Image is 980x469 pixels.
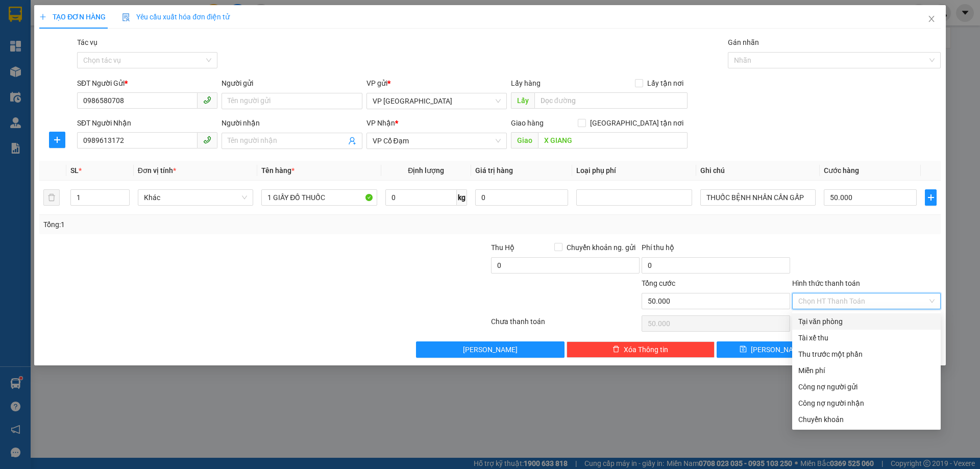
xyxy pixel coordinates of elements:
span: Tên hàng [261,166,295,175]
div: VP gửi [366,78,507,89]
label: Gán nhãn [728,38,759,46]
span: plus [39,13,46,20]
img: icon [122,13,130,21]
button: Close [917,5,946,34]
span: Tổng cước [642,279,675,287]
th: Loại phụ phí [572,161,696,181]
div: Phí thu hộ [642,242,790,257]
div: Người gửi [222,78,362,89]
button: [PERSON_NAME] [416,341,565,358]
span: user-add [348,137,356,145]
span: Cước hàng [824,166,859,175]
div: Chưa thanh toán [490,316,641,334]
button: plus [49,132,65,148]
span: VP Mỹ Đình [373,93,501,109]
span: close [927,15,936,23]
span: TẠO ĐƠN HÀNG [39,13,106,21]
span: Giá trị hàng [475,166,513,175]
input: Dọc đường [534,92,688,109]
button: plus [925,189,936,206]
span: plus [50,136,65,144]
label: Tác vụ [77,38,97,46]
span: VP Nhận [366,119,395,127]
span: Đơn vị tính [138,166,176,175]
div: Người nhận [222,117,362,129]
span: SL [70,166,79,175]
label: Hình thức thanh toán [792,279,860,287]
div: Miễn phí [798,365,935,376]
span: delete [612,345,620,354]
div: Cước gửi hàng sẽ được ghi vào công nợ của người gửi [792,379,941,395]
span: Thu Hộ [491,243,514,252]
div: SĐT Người Nhận [77,117,217,129]
span: [PERSON_NAME] [751,344,805,355]
div: Chuyển khoản [798,414,935,425]
div: Thu trước một phần [798,349,935,360]
span: Lấy [511,92,534,109]
input: VD: Bàn, Ghế [261,189,377,206]
div: Tài xế thu [798,332,935,343]
span: Giao [511,132,538,149]
div: Tổng: 1 [43,219,378,230]
input: 0 [475,189,568,206]
button: deleteXóa Thông tin [567,341,715,358]
span: VP Cổ Đạm [373,133,501,149]
span: Giao hàng [511,119,544,127]
span: Yêu cầu xuất hóa đơn điện tử [122,13,230,21]
span: phone [203,96,211,104]
button: save[PERSON_NAME] [717,341,827,358]
span: [PERSON_NAME] [463,344,518,355]
span: Lấy tận nơi [643,78,688,89]
span: [GEOGRAPHIC_DATA] tận nơi [586,117,688,129]
span: Lấy hàng [511,79,541,87]
span: plus [925,193,936,202]
div: Công nợ người nhận [798,398,935,409]
div: SĐT Người Gửi [77,78,217,89]
span: Xóa Thông tin [624,344,668,355]
input: Ghi Chú [700,189,816,206]
span: Khác [144,190,247,205]
span: Định lượng [408,166,444,175]
span: phone [203,136,211,144]
div: Tại văn phòng [798,316,935,327]
th: Ghi chú [696,161,820,181]
input: Dọc đường [538,132,688,149]
span: Chuyển khoản ng. gửi [562,242,640,253]
div: Công nợ người gửi [798,381,935,392]
span: save [740,345,747,354]
span: kg [457,189,467,206]
div: Cước gửi hàng sẽ được ghi vào công nợ của người nhận [792,395,941,411]
button: delete [43,189,60,206]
